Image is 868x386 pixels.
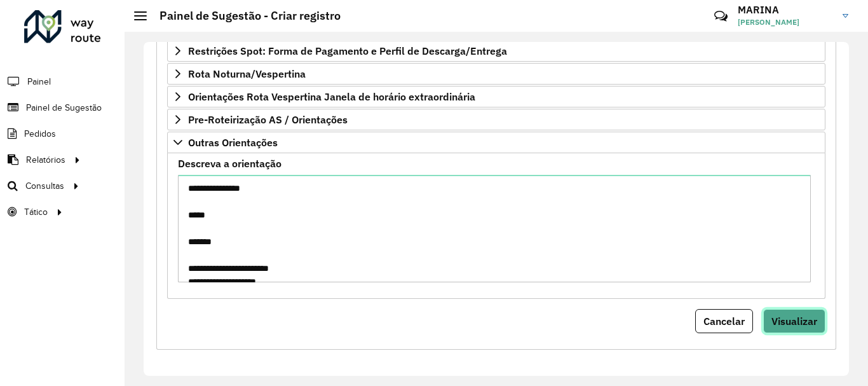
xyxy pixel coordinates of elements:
h3: MARINA [738,4,833,16]
a: Pre-Roteirização AS / Orientações [167,109,825,130]
a: Contato Rápido [707,3,735,30]
span: Pedidos [24,127,56,141]
span: Tático [24,205,48,219]
a: Outras Orientações [167,132,825,153]
span: Rota Noturna/Vespertina [188,69,306,79]
span: Orientações Rota Vespertina Janela de horário extraordinária [188,92,475,102]
span: Relatórios [26,153,65,167]
span: [PERSON_NAME] [738,17,833,28]
a: Orientações Rota Vespertina Janela de horário extraordinária [167,86,825,107]
button: Cancelar [695,309,753,333]
span: Restrições Spot: Forma de Pagamento e Perfil de Descarga/Entrega [188,46,507,56]
a: Rota Noturna/Vespertina [167,63,825,85]
span: Outras Orientações [188,137,278,148]
span: Consultas [25,179,64,193]
span: Painel [27,75,51,88]
div: Outras Orientações [167,153,825,299]
a: Restrições Spot: Forma de Pagamento e Perfil de Descarga/Entrega [167,40,825,62]
label: Descreva a orientação [178,156,281,171]
span: Pre-Roteirização AS / Orientações [188,114,348,125]
h2: Painel de Sugestão - Criar registro [147,9,341,23]
button: Visualizar [763,309,825,333]
span: Visualizar [771,315,817,327]
span: Painel de Sugestão [26,101,102,114]
span: Cancelar [703,315,745,327]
